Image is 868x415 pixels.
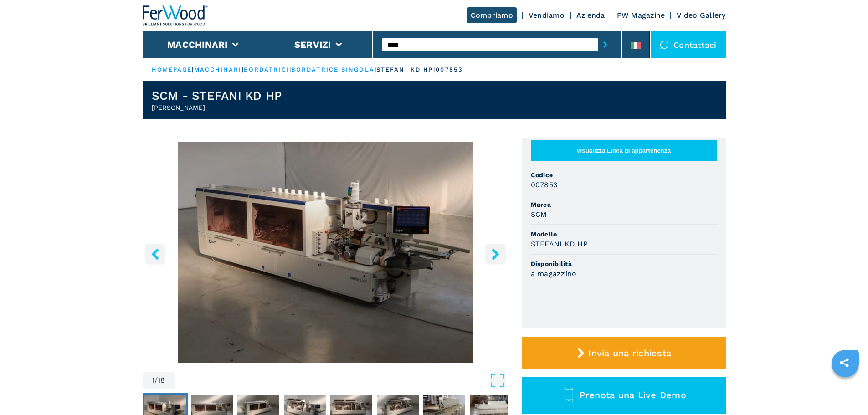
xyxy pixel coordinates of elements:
[375,66,376,73] span: |
[291,66,375,73] a: bordatrice singola
[531,268,577,279] h3: a magazzino
[829,374,861,408] iframe: Chat
[531,140,717,161] button: Visualizza Linea di appartenenza
[244,66,289,73] a: bordatrici
[531,230,717,239] span: Modello
[192,66,194,73] span: |
[177,372,506,389] button: Open Fullscreen
[436,66,463,74] p: 007853
[531,200,717,209] span: Marca
[152,88,282,103] h1: SCM - STEFANI KD HP
[529,11,565,20] a: Vendiamo
[152,377,154,384] span: 1
[677,11,725,20] a: Video Gallery
[152,66,192,73] a: HOMEPAGE
[531,209,547,220] h3: SCM
[194,66,242,73] a: macchinari
[531,259,717,268] span: Disponibilità
[598,34,612,55] button: submit-button
[152,103,282,112] h2: [PERSON_NAME]
[467,7,517,23] a: Compriamo
[145,244,165,264] button: left-button
[576,11,605,20] a: Azienda
[651,31,726,58] div: Contattaci
[588,348,671,359] span: Invia una richiesta
[660,40,669,49] img: Contattaci
[522,337,726,369] button: Invia una richiesta
[167,39,228,50] button: Macchinari
[485,244,506,264] button: right-button
[289,66,291,73] span: |
[143,142,508,363] img: Bordatrice Singola SCM STEFANI KD HP
[531,179,558,190] h3: 007853
[531,239,588,249] h3: STEFANI KD HP
[617,11,665,20] a: FW Magazine
[158,377,165,384] span: 18
[376,66,436,74] p: stefani kd hp |
[531,170,717,179] span: Codice
[143,142,508,363] div: Go to Slide 1
[522,377,726,414] button: Prenota una Live Demo
[143,5,208,26] img: Ferwood
[294,39,331,50] button: Servizi
[154,377,158,384] span: /
[833,351,856,374] a: sharethis
[242,66,244,73] span: |
[580,389,686,400] span: Prenota una Live Demo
